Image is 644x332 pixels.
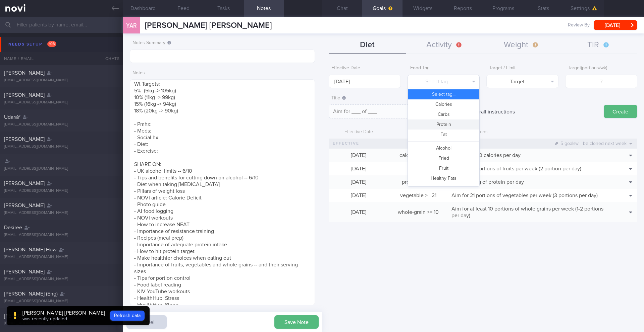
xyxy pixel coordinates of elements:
button: TIR [560,37,637,54]
button: Select tag... [408,75,480,88]
input: 7 [565,75,637,88]
span: Desiree [4,225,22,230]
span: [DATE] [351,179,366,185]
button: Weight [483,37,560,54]
div: YAR [121,13,142,38]
span: [PERSON_NAME] [4,92,45,98]
span: [PERSON_NAME] How [4,247,57,252]
span: [DATE] [351,193,366,198]
div: [EMAIL_ADDRESS][DOMAIN_NAME] [4,144,119,149]
button: Save Note [274,315,319,329]
div: whole-grain >= 10 [388,205,448,219]
div: [EMAIL_ADDRESS][DOMAIN_NAME] [4,321,119,326]
div: vegetable >= 21 [388,189,448,202]
div: [EMAIL_ADDRESS][DOMAIN_NAME] [4,122,119,127]
div: Needs setup [7,40,58,49]
span: Title [331,96,346,100]
label: Target / Limit [489,65,556,71]
div: Rule [388,126,448,139]
button: Target [486,75,558,88]
div: [EMAIL_ADDRESS][DOMAIN_NAME] [4,233,119,238]
span: [DATE] [351,166,366,171]
div: [EMAIL_ADDRESS][DOMAIN_NAME] [4,166,119,171]
div: [EMAIL_ADDRESS][DOMAIN_NAME] [4,100,119,105]
button: Activity [406,37,483,54]
div: [EMAIL_ADDRESS][DOMAIN_NAME] [4,255,119,260]
button: High Calcium [408,183,479,193]
span: Aim for 21 portions of vegetables per week (3 portions per day) [451,193,598,198]
span: [PERSON_NAME] [PERSON_NAME] [145,21,272,29]
div: [PERSON_NAME] [PERSON_NAME] [22,310,105,316]
div: protein >= 130 [388,175,448,189]
label: Notes Summary [132,40,312,46]
div: Chats [96,52,123,65]
button: Carbs [408,109,479,119]
span: [PERSON_NAME] [4,269,45,274]
button: Diet [329,37,406,54]
span: [PERSON_NAME] [4,203,45,208]
label: Overall instructions [466,105,518,118]
div: [EMAIL_ADDRESS][DOMAIN_NAME] [4,188,119,193]
span: Aim for at least 10 portions of whole grains per week (1-2 portions per day) [451,206,603,218]
span: [PERSON_NAME] (Eng) [4,313,58,319]
button: Fruit [408,163,479,173]
div: [EMAIL_ADDRESS][DOMAIN_NAME] [4,78,119,83]
span: Review By [568,22,590,28]
span: [PERSON_NAME] (Eng) [4,291,58,297]
span: [PERSON_NAME] [4,181,45,186]
span: Aim for 130g of protein per day [451,179,524,185]
button: Healthy Fats [408,173,479,183]
button: [DATE] [594,20,637,30]
label: Target ( portions/wk ) [568,65,635,71]
div: [EMAIL_ADDRESS][DOMAIN_NAME] [4,277,119,282]
label: Notes [132,70,312,76]
span: [PERSON_NAME] [4,137,45,142]
span: [PERSON_NAME] [4,70,45,76]
button: Create [604,105,637,118]
span: Keep to 1900 calories per day [451,153,521,158]
div: Effective Date [329,126,388,139]
button: Refresh data [110,311,145,321]
button: Calories [408,99,479,109]
span: UdaraY [4,114,20,120]
button: Alcohol [408,143,479,153]
input: Select... [329,75,401,88]
button: Protein [408,119,479,130]
span: Aim for 14 portions of fruits per week (2 portion per day) [451,166,581,171]
div: Title / Instructions [448,126,614,139]
label: Food Tag [410,65,477,71]
label: Effective Date [331,65,398,71]
button: Select tag... [408,89,479,99]
div: [EMAIL_ADDRESS][DOMAIN_NAME] [4,211,119,216]
span: was recently updated [22,317,67,321]
button: Fat [408,130,479,140]
button: Fried [408,153,479,163]
div: [EMAIL_ADDRESS][DOMAIN_NAME] [4,299,119,304]
div: 5 goals will be cloned next week [552,139,636,148]
div: fruit >= 14 [388,162,448,175]
span: [DATE] [351,210,366,215]
div: calories <= 1900 [388,149,448,162]
span: 103 [47,41,56,47]
span: [DATE] [351,153,366,158]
